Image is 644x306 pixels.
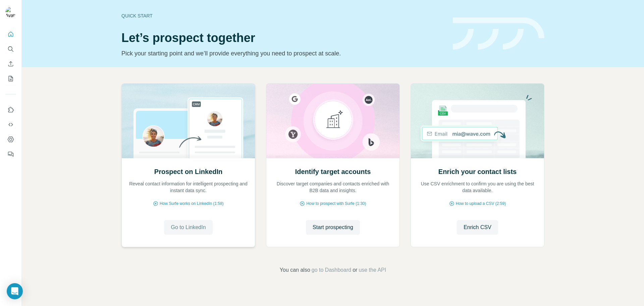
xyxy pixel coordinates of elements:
button: Feedback [5,148,16,160]
img: Identify target accounts [266,84,400,158]
p: Pick your starting point and we’ll provide everything you need to prospect at scale. [121,49,445,58]
button: My lists [5,73,16,85]
button: Enrich CSV [5,58,16,70]
img: Avatar [5,7,16,17]
p: Discover target companies and contacts enriched with B2B data and insights. [273,180,393,194]
button: go to Dashboard [312,266,351,274]
img: Prospect on LinkedIn [121,84,255,158]
span: How to prospect with Surfe (1:30) [306,201,366,207]
span: How Surfe works on LinkedIn (1:58) [160,201,224,207]
img: banner [453,17,544,50]
p: Use CSV enrichment to confirm you are using the best data available. [418,180,537,194]
button: Dashboard [5,133,16,145]
span: Start prospecting [313,223,353,231]
button: use the API [359,266,386,274]
span: How to upload a CSV (2:59) [456,201,506,207]
p: Reveal contact information for intelligent prospecting and instant data sync. [128,180,248,194]
h2: Prospect on LinkedIn [154,167,222,176]
button: Quick start [5,28,16,40]
span: You can also [280,266,310,274]
button: Use Surfe on LinkedIn [5,104,16,116]
div: Quick start [121,12,445,19]
button: Start prospecting [306,220,360,235]
button: Go to LinkedIn [164,220,212,235]
h2: Enrich your contact lists [438,167,517,176]
button: Enrich CSV [457,220,498,235]
button: Search [5,43,16,55]
img: Enrich your contact lists [411,84,544,158]
button: Use Surfe API [5,119,16,131]
span: Go to LinkedIn [171,223,206,231]
h2: Identify target accounts [295,167,371,176]
span: or [353,266,357,274]
div: Open Intercom Messenger [7,283,23,299]
span: Enrich CSV [464,223,491,231]
h1: Let’s prospect together [121,31,445,45]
